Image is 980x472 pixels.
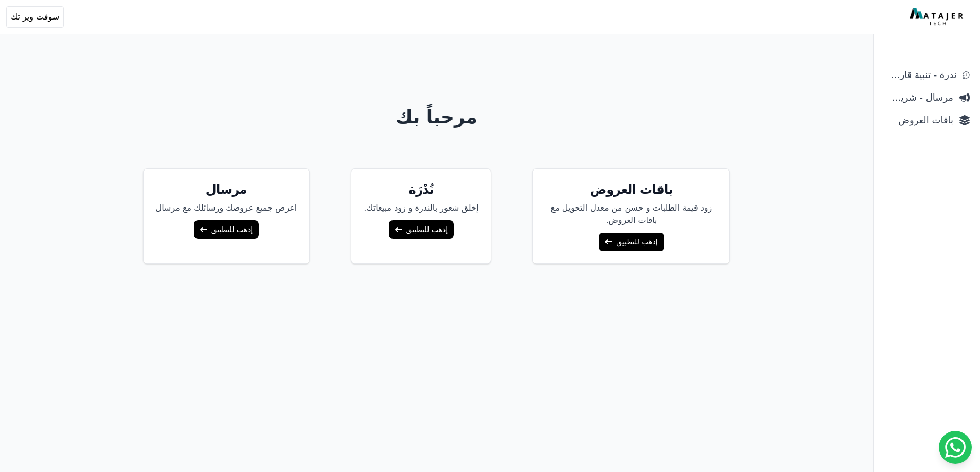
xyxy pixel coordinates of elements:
span: مرسال - شريط دعاية [884,90,953,105]
h1: مرحباً بك [42,107,832,127]
span: باقات العروض [884,113,953,127]
h5: مرسال [156,181,297,198]
span: سوفت وير تك [11,11,59,23]
p: زود قيمة الطلبات و حسن من معدل التحويل مغ باقات العروض. [545,202,717,226]
a: إذهب للتطبيق [599,233,664,251]
a: إذهب للتطبيق [194,220,259,239]
p: اعرض جميع عروضك ورسائلك مع مرسال [156,202,297,214]
img: MatajerTech Logo [910,8,966,26]
h5: نُدْرَة [364,181,478,198]
button: سوفت وير تك [6,6,64,28]
span: ندرة - تنبية قارب علي النفاذ [884,68,956,82]
h5: باقات العروض [545,181,717,198]
p: إخلق شعور بالندرة و زود مبيعاتك. [364,202,478,214]
a: إذهب للتطبيق [389,220,454,239]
